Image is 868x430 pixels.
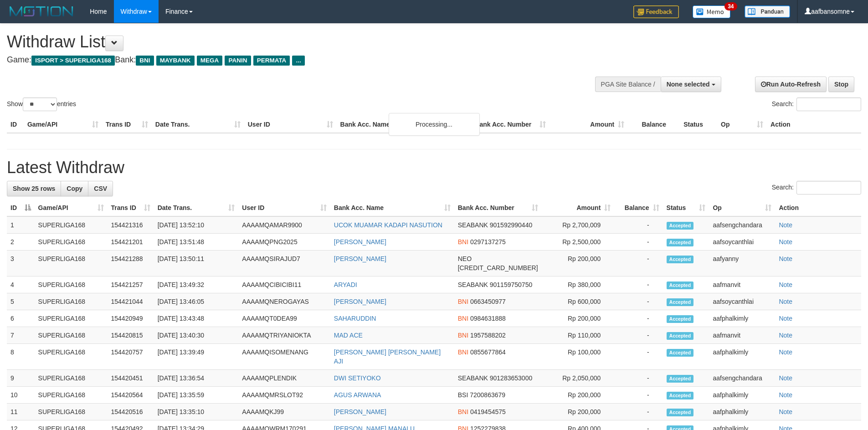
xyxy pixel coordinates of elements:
td: 154421288 [108,251,154,276]
img: panduan.png [745,5,790,18]
td: [DATE] 13:40:30 [154,327,239,344]
td: - [614,310,663,327]
input: Search: [796,181,861,195]
td: Rp 600,000 [542,293,615,310]
a: Note [779,315,792,322]
td: 8 [7,344,35,370]
td: 11 [7,404,35,420]
a: ARYADI [334,281,357,288]
span: Accepted [667,332,694,340]
a: Note [779,332,792,339]
th: Game/API: activate to sort column ascending [35,200,108,216]
td: AAAAMQNEROGAYAS [238,293,330,310]
td: AAAAMQKJ99 [238,404,330,420]
span: Copy 0984631888 to clipboard [470,315,506,322]
td: Rp 380,000 [542,276,615,293]
th: Date Trans. [152,116,244,133]
span: Copy 901283653000 to clipboard [490,374,532,382]
span: MAYBANK [156,56,195,66]
th: ID: activate to sort column descending [7,200,35,216]
td: 154421316 [108,216,154,234]
td: [DATE] 13:39:49 [154,344,239,370]
th: Amount [550,116,628,133]
label: Search: [772,181,861,195]
td: - [614,404,663,420]
a: Stop [828,77,854,92]
td: - [614,276,663,293]
span: NEO [458,255,472,262]
td: 154420564 [108,387,154,404]
td: SUPERLIGA168 [35,216,108,234]
td: aafphalkimly [709,310,775,327]
span: SEABANK [458,221,488,229]
td: 154421044 [108,293,154,310]
td: 7 [7,327,35,344]
th: Game/API [24,116,102,133]
th: Status: activate to sort column ascending [663,200,709,216]
td: Rp 200,000 [542,404,615,420]
span: Accepted [667,315,694,323]
td: SUPERLIGA168 [35,276,108,293]
span: Accepted [667,349,694,357]
span: BSI [458,391,468,399]
span: Copy 0297137275 to clipboard [470,238,506,246]
a: Copy [61,181,88,196]
label: Search: [772,97,861,111]
h4: Game: Bank: [7,56,570,65]
td: AAAAMQT0DEA99 [238,310,330,327]
td: - [614,234,663,251]
td: SUPERLIGA168 [35,370,108,387]
span: CSV [94,185,107,192]
td: Rp 100,000 [542,344,615,370]
td: [DATE] 13:43:48 [154,310,239,327]
th: Action [775,200,861,216]
input: Search: [796,97,861,111]
td: - [614,216,663,234]
span: Copy 901592990440 to clipboard [490,221,532,229]
span: MEGA [197,56,223,66]
td: [DATE] 13:50:11 [154,251,239,276]
span: Copy 0419454575 to clipboard [470,408,506,415]
td: 154421257 [108,276,154,293]
span: BNI [458,408,468,415]
td: - [614,251,663,276]
td: [DATE] 13:35:10 [154,404,239,420]
label: Show entries [7,97,76,111]
th: ID [7,116,24,133]
td: aafsengchandara [709,216,775,234]
th: Op: activate to sort column ascending [709,200,775,216]
button: None selected [661,77,721,92]
td: - [614,344,663,370]
span: Accepted [667,282,694,289]
td: aafphalkimly [709,387,775,404]
td: SUPERLIGA168 [35,234,108,251]
span: SEABANK [458,374,488,382]
td: Rp 2,700,009 [542,216,615,234]
td: Rp 200,000 [542,310,615,327]
td: 1 [7,216,35,234]
a: UCOK MUAMAR KADAPI NASUTION [334,221,442,229]
td: SUPERLIGA168 [35,327,108,344]
span: Accepted [667,409,694,416]
td: 154420451 [108,370,154,387]
span: ISPORT > SUPERLIGA168 [31,56,115,66]
span: ... [292,56,304,66]
span: 34 [724,2,737,10]
a: Note [779,281,792,288]
h1: Latest Withdraw [7,159,861,177]
span: BNI [458,298,468,305]
span: Copy 0855677864 to clipboard [470,348,506,356]
td: 154420757 [108,344,154,370]
span: Copy 5859459293703475 to clipboard [458,264,538,271]
span: BNI [458,348,468,356]
td: - [614,370,663,387]
td: Rp 200,000 [542,251,615,276]
td: - [614,387,663,404]
span: PERMATA [253,56,290,66]
span: Accepted [667,392,694,399]
td: SUPERLIGA168 [35,310,108,327]
a: [PERSON_NAME] [PERSON_NAME] AJI [334,348,441,365]
td: 9 [7,370,35,387]
td: 4 [7,276,35,293]
td: SUPERLIGA168 [35,293,108,310]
